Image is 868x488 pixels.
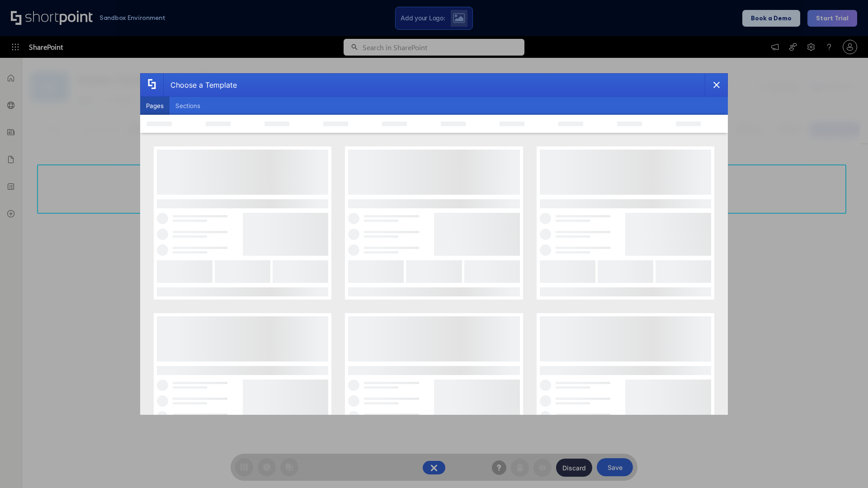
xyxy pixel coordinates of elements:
div: template selector [140,73,728,415]
button: Pages [140,97,170,115]
iframe: Chat Widget [823,445,868,488]
div: Choose a Template [163,74,237,96]
button: Sections [170,97,206,115]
